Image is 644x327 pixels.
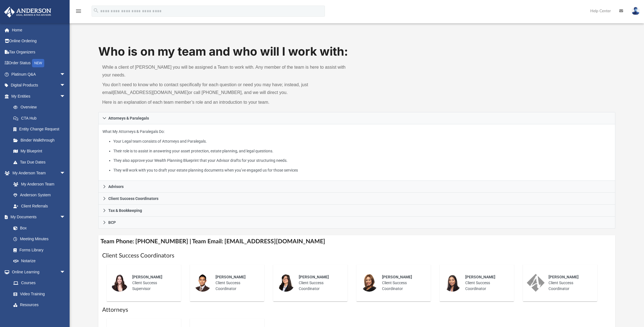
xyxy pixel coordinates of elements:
[102,306,611,314] h1: Attorneys
[75,8,82,14] i: menu
[8,256,71,267] a: Notarize
[98,235,615,248] h4: Team Phone: [PHONE_NUMBER] | Team Email: [EMAIL_ADDRESS][DOMAIN_NAME]
[113,167,611,174] li: They will work with you to draft your estate planning documents when you’ve engaged us for those ...
[8,146,71,157] a: My Blueprint
[108,185,124,189] span: Advisors
[60,168,71,179] span: arrow_drop_down
[60,80,71,91] span: arrow_drop_down
[98,124,615,181] div: Attorneys & Paralegals
[108,209,142,212] span: Tax & Bookkeeping
[32,59,44,67] div: NEW
[102,81,353,96] p: You don’t need to know who to contact specifically for each question or need you may have; instea...
[60,69,71,80] span: arrow_drop_down
[75,11,82,14] a: menu
[4,69,74,80] a: Platinum Q&Aarrow_drop_down
[98,205,615,217] a: Tax & Bookkeeping
[8,157,74,168] a: Tax Due Dates
[360,274,378,292] img: thumbnail
[108,116,149,120] span: Attorneys & Paralegals
[3,7,53,18] img: Anderson Advisors Platinum Portal
[8,288,68,299] a: Video Training
[8,222,68,234] a: Box
[4,80,74,91] a: Digital Productsarrow_drop_down
[98,112,615,124] a: Attorneys & Paralegals
[93,8,99,14] i: search
[8,113,74,124] a: CTA Hub
[382,275,412,279] span: [PERSON_NAME]
[4,266,71,278] a: Online Learningarrow_drop_down
[60,212,71,223] span: arrow_drop_down
[8,190,71,201] a: Anderson System
[545,270,593,296] div: Client Success Coordinator
[98,181,615,193] a: Advisors
[60,266,71,278] span: arrow_drop_down
[132,275,162,279] span: [PERSON_NAME]
[4,58,74,69] a: Order StatusNEW
[444,274,461,292] img: thumbnail
[102,63,353,79] p: While a client of [PERSON_NAME] you will be assigned a Team to work with. Any member of the team ...
[378,270,427,296] div: Client Success Coordinator
[465,275,495,279] span: [PERSON_NAME]
[111,274,128,292] img: thumbnail
[102,128,611,174] p: What My Attorneys & Paralegals Do:
[8,124,74,135] a: Entity Change Request
[8,179,68,190] a: My Anderson Team
[8,135,74,146] a: Binder Walkthrough
[102,252,611,260] h1: Client Success Coordinators
[4,24,74,36] a: Home
[4,168,71,179] a: My Anderson Teamarrow_drop_down
[113,138,611,145] li: Your Legal team consists of Attorneys and Paralegals.
[4,46,74,58] a: Tax Organizers
[212,270,260,296] div: Client Success Coordinator
[102,98,353,106] p: Here is an explanation of each team member’s role and an introduction to your team.
[98,217,615,229] a: BCP
[113,157,611,164] li: They also approve your Wealth Planning Blueprint that your Advisor drafts for your structuring ne...
[4,91,74,102] a: My Entitiesarrow_drop_down
[4,36,74,47] a: Online Ordering
[113,148,611,155] li: Their role is to assist in answering your asset protection, estate planning, and legal questions.
[8,278,71,289] a: Courses
[113,90,188,95] a: [EMAIL_ADDRESS][DOMAIN_NAME]
[98,43,615,60] h1: Who is on my team and who will I work with:
[8,299,71,311] a: Resources
[216,275,246,279] span: [PERSON_NAME]
[60,91,71,102] span: arrow_drop_down
[8,200,71,212] a: Client Referrals
[8,244,68,256] a: Forms Library
[8,234,71,245] a: Meeting Minutes
[98,193,615,205] a: Client Success Coordinators
[299,275,329,279] span: [PERSON_NAME]
[548,275,579,279] span: [PERSON_NAME]
[277,274,295,292] img: thumbnail
[4,212,71,223] a: My Documentsarrow_drop_down
[527,274,545,292] img: thumbnail
[295,270,344,296] div: Client Success Coordinator
[108,221,116,224] span: BCP
[108,197,158,200] span: Client Success Coordinators
[128,270,177,296] div: Client Success Supervisor
[194,274,212,292] img: thumbnail
[8,102,74,113] a: Overview
[631,7,640,15] img: User Pic
[461,270,510,296] div: Client Success Coordinator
